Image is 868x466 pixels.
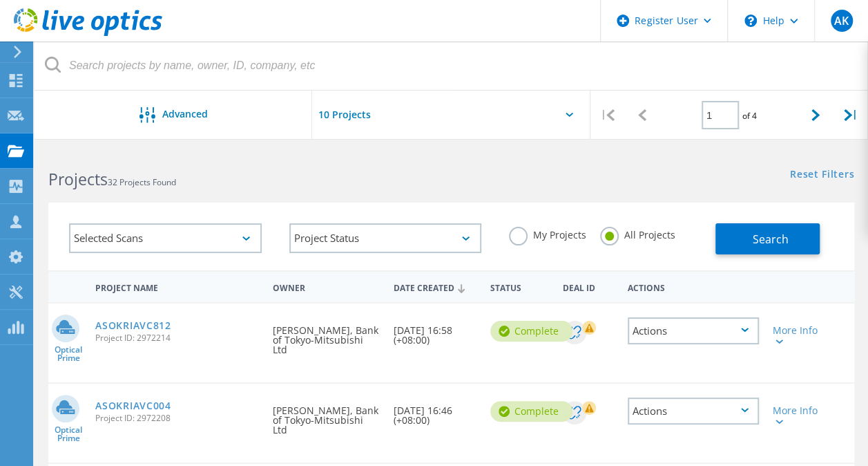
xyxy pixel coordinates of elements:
div: Selected Scans [69,223,262,253]
div: Complete [490,321,572,342]
label: All Projects [600,227,675,240]
a: Reset Filters [790,169,854,181]
div: | [833,91,868,140]
div: Status [483,274,556,299]
span: Project ID: 2972208 [95,414,259,422]
div: Project Name [88,274,266,299]
span: Optical Prime [48,426,88,442]
div: [PERSON_NAME], Bank of Tokyo-Mitsubishi Ltd [266,384,387,449]
svg: \n [744,15,757,27]
div: Actions [628,317,759,344]
span: Search [752,232,788,247]
a: ASOKRIAVC004 [95,401,171,411]
div: Deal Id [556,274,620,299]
div: [DATE] 16:58 (+08:00) [387,304,483,359]
a: ASOKRIAVC812 [95,321,171,330]
button: Search [715,223,820,254]
span: Optical Prime [48,346,88,362]
b: Projects [48,168,108,190]
div: Complete [490,401,572,422]
div: Actions [621,274,766,299]
span: AK [834,15,849,26]
span: Project ID: 2972214 [95,334,259,342]
div: Date Created [387,274,483,300]
a: Live Optics Dashboard [14,29,162,39]
div: | [590,91,625,140]
div: [DATE] 16:46 (+08:00) [387,384,483,439]
div: Owner [266,274,387,299]
div: More Info [773,406,823,425]
div: Actions [628,398,759,425]
div: Project Status [289,223,482,253]
label: My Projects [509,227,586,240]
div: [PERSON_NAME], Bank of Tokyo-Mitsubishi Ltd [266,304,387,369]
span: Advanced [162,109,208,119]
span: 32 Projects Found [108,176,176,188]
div: More Info [773,326,823,345]
span: of 4 [742,110,757,122]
